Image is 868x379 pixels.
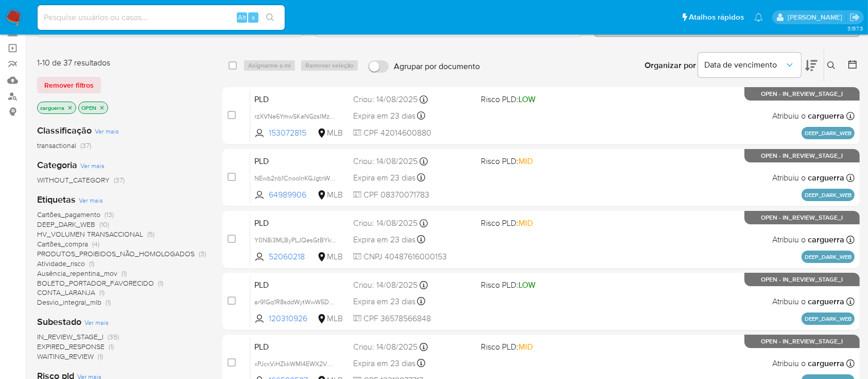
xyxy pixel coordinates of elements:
[38,11,285,24] input: Pesquise usuários ou casos...
[849,12,860,23] a: Sair
[754,13,763,22] a: Notificações
[788,12,846,22] p: carlos.guerra@mercadopago.com.br
[252,12,255,22] span: s
[689,12,744,23] span: Atalhos rápidos
[238,12,246,22] span: Alt
[259,10,281,25] button: search-icon
[847,24,863,32] span: 3.157.3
